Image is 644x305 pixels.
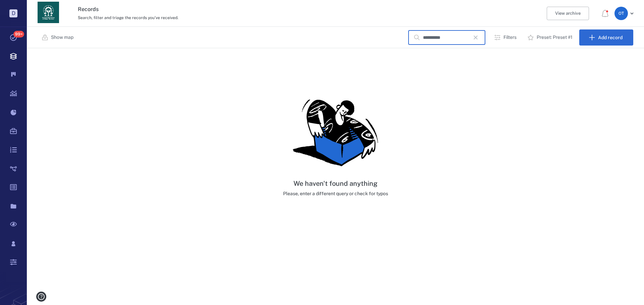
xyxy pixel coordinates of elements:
button: Preset: Preset #1 [523,29,578,46]
span: 99+ [13,31,24,37]
p: Filters [503,34,517,41]
button: help [34,289,49,304]
button: OT [614,7,636,20]
span: Help [15,5,29,11]
div: O T [614,7,628,20]
img: Georgia Department of Human Services logo [38,2,59,23]
p: D [9,9,17,17]
p: Please, enter a different query or check for typos [283,190,388,197]
p: Show map [51,34,73,41]
p: Preset: Preset #1 [537,34,573,41]
button: Add record [579,29,633,46]
button: Filters [490,29,522,46]
span: Search, filter and triage the records you've received. [78,15,178,20]
button: Show map [38,29,79,46]
a: Go home [38,2,59,25]
h5: We haven't found anything [283,179,388,188]
button: View archive [547,7,589,20]
h3: Records [78,5,443,13]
